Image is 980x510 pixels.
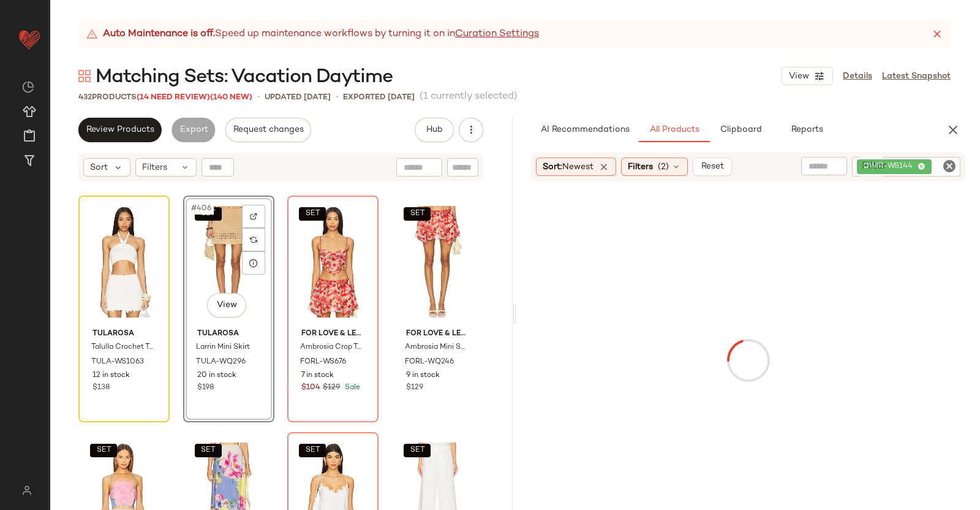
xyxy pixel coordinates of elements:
span: Talulla Crochet Top [91,342,154,353]
button: SET [299,207,326,221]
span: FORL-WS676 [300,357,346,368]
img: svg%3e [250,213,257,220]
span: For Love & Lemons [406,329,469,340]
span: Filters [142,161,167,174]
span: • [257,91,260,104]
span: Ambrosia Mini Skirt [405,342,468,353]
span: SET [409,446,424,455]
button: Request changes [225,118,311,142]
span: 9 in stock [406,370,440,381]
span: Matching Sets: Vacation Daytime [96,65,393,89]
button: Reset [693,158,732,176]
span: TULA-WS1063 [91,357,144,368]
button: View [782,67,833,85]
span: All Products [649,125,699,135]
img: svg%3e [78,70,91,82]
span: View [788,72,809,82]
span: Reports [790,125,823,135]
span: Larrin Mini Skirt [196,342,250,353]
span: FORL-WQ246 [405,357,454,368]
i: Clear Filter [942,159,957,173]
p: Exported [DATE] [343,91,415,104]
span: Sort [90,161,108,174]
button: SET [195,444,222,457]
span: Ambrosia Crop Top [300,342,363,353]
span: Review Products [86,125,154,135]
button: View [207,293,246,318]
span: Sale [342,384,360,392]
span: (140 New) [210,93,252,102]
span: SET [96,446,111,455]
img: TULA-WS1063_V1.jpg [83,200,165,324]
div: Speed up maintenance workflows by turning it on in [86,27,539,42]
a: Curation Settings [455,27,539,42]
span: 7 in stock [301,370,334,381]
span: For Love & Lemons [301,329,364,340]
strong: Auto Maintenance is off. [103,27,215,42]
button: SET [299,444,326,457]
img: svg%3e [250,236,257,243]
span: Clipboard [719,125,761,135]
span: • [336,91,338,104]
span: Tularosa [92,329,156,340]
button: SET [404,207,431,221]
span: (2) [658,161,669,173]
span: SET [305,446,320,455]
span: Request changes [233,125,304,135]
span: View [216,300,237,310]
span: TULA-WQ296 [196,357,246,368]
img: FORL-WS676_V1.jpg [292,200,374,324]
img: svg%3e [15,485,39,495]
span: #406 [190,202,214,215]
span: $138 [92,382,110,394]
span: Filters [628,161,653,173]
div: Products [78,91,252,104]
button: SET [90,444,117,457]
span: SET [409,210,424,218]
button: Review Products [78,118,162,142]
span: SET [305,210,320,218]
span: $129 [323,382,340,394]
button: SET [404,444,431,457]
span: Reset [700,162,723,172]
span: AI Recommendations [540,125,630,135]
span: Hub [426,125,443,135]
span: 12 in stock [92,370,130,381]
p: updated [DATE] [265,91,331,104]
span: $129 [406,382,423,394]
span: 432 [78,93,92,102]
span: Sort: [543,161,594,173]
span: SET [200,446,216,455]
span: Newest [562,162,594,172]
span: (1 currently selected) [420,89,518,104]
span: OWIR-WS144 [863,161,918,172]
a: Details [843,70,872,83]
img: heart_red.DM2ytmEG.svg [17,27,42,51]
a: Latest Snapshot [882,70,951,83]
span: $104 [301,382,320,394]
img: svg%3e [22,81,34,93]
span: (14 Need Review) [137,93,210,102]
img: FORL-WQ246_V1.jpg [396,200,479,324]
button: Hub [415,118,454,142]
img: TULA-WQ296_V1.jpg [187,200,270,324]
